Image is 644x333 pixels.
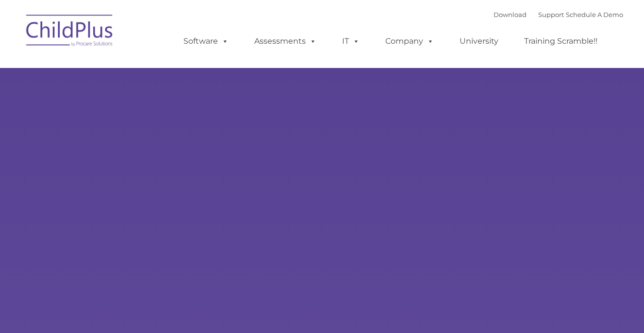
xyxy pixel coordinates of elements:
a: Company [376,32,444,51]
a: Support [538,11,564,18]
font: | [494,11,623,18]
a: IT [332,32,369,51]
a: Training Scramble!! [514,32,607,51]
a: Schedule A Demo [566,11,623,18]
a: University [450,32,508,51]
a: Download [494,11,527,18]
img: ChildPlus by Procare Solutions [21,8,118,56]
a: Assessments [245,32,326,51]
a: Software [174,32,238,51]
